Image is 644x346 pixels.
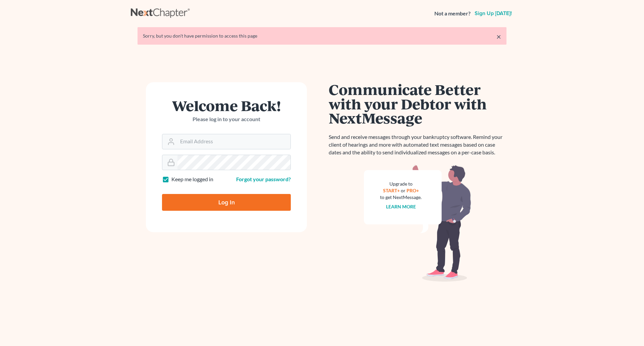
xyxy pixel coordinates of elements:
[162,98,291,113] h1: Welcome Back!
[380,194,422,201] div: to get NextMessage.
[383,188,400,193] a: START+
[177,134,290,149] input: Email Address
[162,115,291,123] p: Please log in to your account
[329,133,506,156] p: Send and receive messages through your bankruptcy software. Remind your client of hearings and mo...
[162,194,291,211] input: Log In
[329,82,506,125] h1: Communicate Better with your Debtor with NextMessage
[236,176,291,182] a: Forgot your password?
[434,10,471,17] strong: Not a member?
[380,181,422,187] div: Upgrade to
[364,164,471,282] img: nextmessage_bg-59042aed3d76b12b5cd301f8e5b87938c9018125f34e5fa2b7a6b67550977c72.svg
[407,188,419,193] a: PRO+
[143,33,501,39] div: Sorry, but you don't have permission to access this page
[386,204,416,209] a: Learn more
[473,11,513,16] a: Sign up [DATE]!
[401,188,406,193] span: or
[171,176,213,183] label: Keep me logged in
[496,33,501,41] a: ×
